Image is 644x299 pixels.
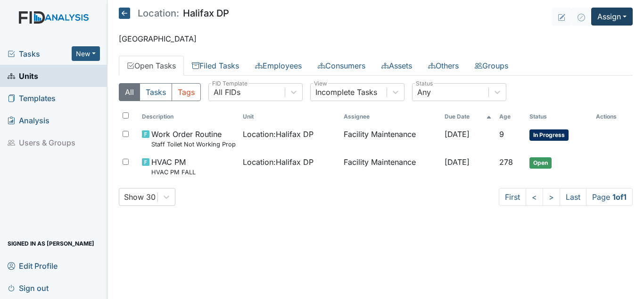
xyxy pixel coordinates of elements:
[529,157,552,169] span: Open
[214,86,240,98] div: All FIDs
[315,86,377,98] div: Incomplete Tasks
[592,109,633,125] th: Actions
[151,168,196,177] small: HVAC PM FALL
[586,188,633,206] span: Page
[123,112,129,119] input: Toggle All Rows Selected
[499,188,633,206] nav: task-pagination
[243,156,314,168] span: Location : Halifax DP
[243,128,314,140] span: Location : Halifax DP
[612,192,627,202] strong: 1 of 1
[467,56,516,76] a: Groups
[8,48,72,60] a: Tasks
[151,140,235,149] small: Staff Toilet Not Working Properly
[560,188,586,206] a: Last
[151,128,235,149] span: Work Order Routine Staff Toilet Not Working Properly
[526,109,592,125] th: Toggle SortBy
[441,109,495,125] th: Toggle SortBy
[499,188,526,206] a: First
[151,156,196,177] span: HVAC PM HVAC PM FALL
[8,113,50,128] span: Analysis
[445,129,470,139] span: [DATE]
[8,91,56,105] span: Templates
[119,83,633,206] div: Open Tasks
[119,83,140,101] button: All
[526,188,543,206] a: <
[184,56,247,76] a: Filed Tasks
[417,86,431,98] div: Any
[445,157,470,167] span: [DATE]
[119,33,633,44] p: [GEOGRAPHIC_DATA]
[140,83,172,101] button: Tasks
[247,56,310,76] a: Employees
[499,157,513,167] span: 278
[8,281,49,295] span: Sign out
[543,188,560,206] a: >
[591,8,633,26] button: Assign
[310,56,373,76] a: Consumers
[373,56,420,76] a: Assets
[124,191,156,203] div: Show 30
[138,109,239,125] th: Toggle SortBy
[138,9,179,18] span: Location:
[499,129,504,139] span: 9
[340,125,441,153] td: Facility Maintenance
[119,8,229,19] h5: Halifax DP
[340,109,441,125] th: Assignee
[72,46,100,61] button: New
[8,258,58,273] span: Edit Profile
[340,153,441,180] td: Facility Maintenance
[420,56,467,76] a: Others
[8,236,94,251] span: Signed in as [PERSON_NAME]
[8,68,38,83] span: Units
[119,56,184,76] a: Open Tasks
[529,129,569,141] span: In Progress
[119,83,201,101] div: Type filter
[239,109,340,125] th: Toggle SortBy
[495,109,526,125] th: Toggle SortBy
[172,83,201,101] button: Tags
